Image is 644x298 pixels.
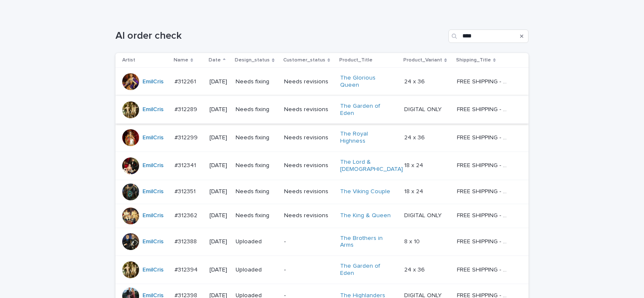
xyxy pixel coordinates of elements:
p: FREE SHIPPING - preview in 1-2 business days, after your approval delivery will take 5-10 b.d. [457,237,511,245]
p: [DATE] [209,238,229,245]
p: #312351 [174,186,197,195]
p: Needs revisions [284,78,333,85]
p: #312299 [174,133,199,141]
a: The Garden of Eden [340,263,393,277]
a: The King & Queen [340,212,391,219]
p: #312388 [174,237,199,245]
p: FREE SHIPPING - preview in 1-2 business days, after your approval delivery will take 5-10 b.d. [457,160,511,169]
p: FREE SHIPPING - preview in 1-2 business days, after your approval delivery will take 5-10 b.d. [457,265,511,274]
a: EmilCris [142,212,164,219]
p: #312261 [174,77,198,85]
p: Product_Variant [403,56,442,65]
p: Customer_status [283,56,325,65]
a: The Glorious Queen [340,74,393,89]
p: #312289 [174,104,199,113]
p: Name [174,56,188,65]
a: The Royal Highness [340,130,393,145]
p: Design_status [235,56,270,65]
p: DIGITAL ONLY [404,104,443,113]
a: EmilCris [142,106,164,113]
p: 24 x 36 [404,133,427,141]
p: Needs fixing [236,188,277,195]
p: 24 x 36 [404,77,427,85]
p: Needs revisions [284,106,333,113]
p: - [284,266,333,274]
tr: EmilCris #312362#312362 [DATE]Needs fixingNeeds revisionsThe King & Queen DIGITAL ONLYDIGITAL ONL... [115,204,529,228]
p: [DATE] [209,78,229,85]
p: Date [209,56,221,65]
p: Needs fixing [236,162,277,169]
tr: EmilCris #312289#312289 [DATE]Needs fixingNeeds revisionsThe Garden of Eden DIGITAL ONLYDIGITAL O... [115,96,529,124]
p: FREE SHIPPING - preview in 1-2 business days, after your approval delivery will take 5-10 b.d. [457,133,511,141]
p: DIGITAL ONLY [404,210,443,219]
h1: AI order check [115,30,445,42]
tr: EmilCris #312299#312299 [DATE]Needs fixingNeeds revisionsThe Royal Highness 24 x 3624 x 36 FREE S... [115,124,529,152]
p: Needs fixing [236,106,277,113]
p: [DATE] [209,266,229,274]
p: Needs revisions [284,134,333,141]
p: Uploaded [236,238,277,245]
p: Needs fixing [236,78,277,85]
p: Product_Title [339,56,373,65]
a: EmilCris [142,266,164,274]
input: Search [448,29,529,43]
p: Needs revisions [284,188,333,195]
p: Shipping_Title [456,56,491,65]
a: The Garden of Eden [340,103,393,117]
p: FREE SHIPPING - preview in 1-2 business days, after your approval delivery will take 5-10 b.d. [457,186,511,195]
p: #312362 [174,210,199,219]
p: Uploaded [236,266,277,274]
p: 24 x 36 [404,265,427,274]
p: #312341 [174,160,198,169]
p: [DATE] [209,162,229,169]
p: [DATE] [209,106,229,113]
a: EmilCris [142,78,164,85]
p: Needs fixing [236,134,277,141]
p: Artist [122,56,135,65]
p: FREE SHIPPING - preview in 1-2 business days, after your approval delivery will take 5-10 b.d. [457,77,511,85]
a: The Viking Couple [340,188,390,195]
p: [DATE] [209,188,229,195]
tr: EmilCris #312388#312388 [DATE]Uploaded-The Brothers in Arms 8 x 108 x 10 FREE SHIPPING - preview ... [115,228,529,256]
a: EmilCris [142,238,164,245]
p: [DATE] [209,134,229,141]
a: EmilCris [142,134,164,141]
tr: EmilCris #312261#312261 [DATE]Needs fixingNeeds revisionsThe Glorious Queen 24 x 3624 x 36 FREE S... [115,68,529,96]
p: FREE SHIPPING - preview in 1-2 business days, after your approval delivery will take 5-10 b.d. [457,104,511,113]
a: EmilCris [142,188,164,195]
a: The Lord & [DEMOGRAPHIC_DATA] [340,159,403,173]
p: [DATE] [209,212,229,219]
p: 18 x 24 [404,160,425,169]
p: FREE SHIPPING - preview in 1-2 business days, after your approval delivery will take 5-10 b.d. [457,210,511,219]
p: 18 x 24 [404,186,425,195]
p: - [284,238,333,245]
p: Needs fixing [236,212,277,219]
p: #312394 [174,265,199,274]
p: Needs revisions [284,162,333,169]
p: Needs revisions [284,212,333,219]
tr: EmilCris #312341#312341 [DATE]Needs fixingNeeds revisionsThe Lord & [DEMOGRAPHIC_DATA] 18 x 2418 ... [115,152,529,180]
tr: EmilCris #312394#312394 [DATE]Uploaded-The Garden of Eden 24 x 3624 x 36 FREE SHIPPING - preview ... [115,256,529,284]
tr: EmilCris #312351#312351 [DATE]Needs fixingNeeds revisionsThe Viking Couple 18 x 2418 x 24 FREE SH... [115,180,529,204]
p: 8 x 10 [404,237,421,245]
a: The Brothers in Arms [340,235,393,249]
a: EmilCris [142,162,164,169]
